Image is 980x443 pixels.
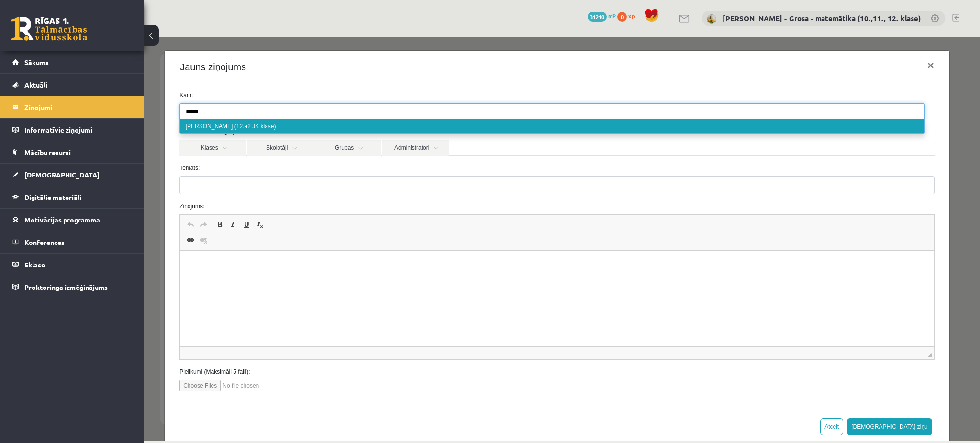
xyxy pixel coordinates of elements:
[24,193,81,201] span: Digitālie materiāli
[12,119,132,141] a: Informatīvie ziņojumi
[12,276,132,298] a: Proktoringa izmēģinājums
[36,103,103,119] a: Klases
[677,381,700,399] button: Atcelt
[628,12,635,20] span: xp
[24,148,71,156] span: Mācību resursi
[29,90,798,99] label: Izvēlies adresātu grupas:
[12,141,132,163] a: Mācību resursi
[24,119,132,141] legend: Informatīvie ziņojumi
[54,197,67,210] a: Unlink
[24,80,47,89] span: Aktuāli
[238,103,305,119] a: Administratori
[24,58,49,66] span: Sākums
[40,181,54,194] a: Undo (Ctrl+Z)
[12,209,132,231] a: Motivācijas programma
[24,260,45,269] span: Eklase
[707,14,716,24] img: Laima Tukāne - Grosa - matemātika (10.,11., 12. klase)
[24,238,65,246] span: Konferences
[608,12,616,20] span: mP
[12,254,132,276] a: Eklase
[69,181,83,194] a: Bold (Ctrl+B)
[723,13,921,23] a: [PERSON_NAME] - Grosa - matemātika (10.,11., 12. klase)
[36,82,781,97] li: [PERSON_NAME] (12.a2 JK klase)
[40,197,54,210] a: Link (Ctrl+K)
[12,164,132,186] a: [DEMOGRAPHIC_DATA]
[12,231,132,253] a: Konferences
[171,103,238,119] a: Grupas
[588,12,616,20] a: 31210 mP
[11,17,87,41] a: Rīgas 1. Tālmācības vidusskola
[96,181,110,194] a: Underline (Ctrl+U)
[36,23,102,37] h4: Jauns ziņojums
[617,12,627,22] span: 0
[29,165,798,174] label: Ziņojums:
[83,181,96,194] a: Italic (Ctrl+I)
[12,74,132,96] a: Aktuāli
[110,181,123,194] a: Remove Format
[54,181,67,194] a: Redo (Ctrl+Y)
[617,12,639,20] a: 0 xp
[24,170,100,179] span: [DEMOGRAPHIC_DATA]
[776,15,798,42] button: ×
[29,331,798,339] label: Pielikumi (Maksimāli 5 faili):
[24,215,100,224] span: Motivācijas programma
[784,316,789,321] span: Drag to resize
[24,96,132,118] legend: Ziņojumi
[703,381,789,399] button: [DEMOGRAPHIC_DATA] ziņu
[24,283,108,291] span: Proktoringa izmēģinājums
[36,214,791,310] iframe: Rich Text Editor, wiswyg-editor-47433884458720-1760507034-750
[588,12,607,22] span: 31210
[29,54,798,63] label: Kam:
[12,51,132,73] a: Sākums
[29,127,798,135] label: Temats:
[12,96,132,118] a: Ziņojumi
[103,103,170,119] a: Skolotāji
[12,186,132,208] a: Digitālie materiāli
